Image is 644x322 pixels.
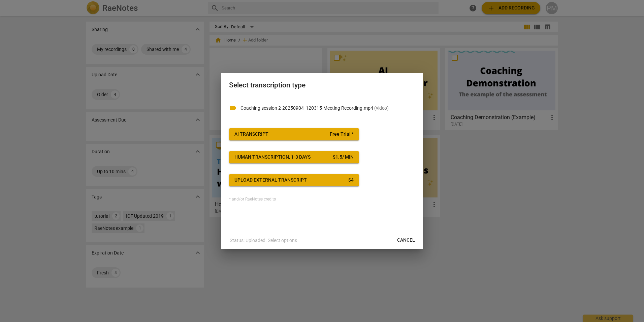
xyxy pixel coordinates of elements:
[397,237,415,244] span: Cancel
[392,234,420,246] button: Cancel
[348,177,354,184] div: $ 4
[229,128,359,140] button: AI TranscriptFree Trial *
[229,81,415,89] h2: Select transcription type
[229,174,359,186] button: Upload external transcript$4
[330,131,354,138] span: Free Trial *
[229,104,237,112] span: videocam
[229,151,359,163] button: Human transcription, 1-3 days$1.5/ min
[234,154,311,161] div: Human transcription, 1-3 days
[240,105,415,112] p: Coaching session 2-20250904_120315-Meeting Recording.mp4(video)
[234,177,307,184] div: Upload external transcript
[229,197,415,202] div: * and/or RaeNotes credits
[230,237,297,244] p: Status: Uploaded. Select options
[333,154,354,161] div: $ 1.5 / min
[374,105,389,111] span: ( video )
[234,131,268,138] div: AI Transcript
